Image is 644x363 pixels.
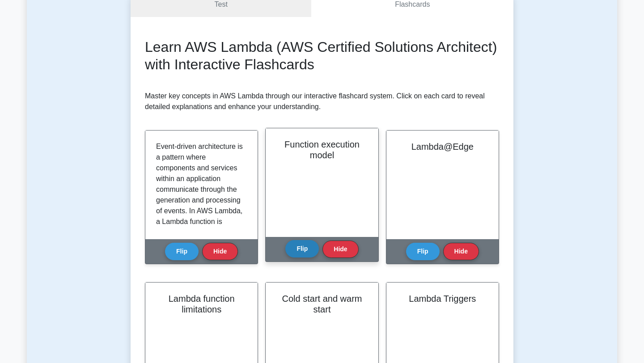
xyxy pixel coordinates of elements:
button: Hide [202,243,238,260]
button: Flip [406,243,440,260]
p: Event-driven architecture is a pattern where components and services within an application commun... [156,141,243,334]
h2: Learn AWS Lambda (AWS Certified Solutions Architect) with Interactive Flashcards [145,38,499,73]
button: Flip [165,243,199,260]
h2: Lambda function limitations [156,293,247,315]
h2: Function execution model [276,139,367,160]
button: Hide [322,241,358,258]
p: Master key concepts in AWS Lambda through our interactive flashcard system. Click on each card to... [145,91,499,112]
h2: Cold start and warm start [276,293,367,315]
h2: Lambda Triggers [397,293,488,304]
h2: Lambda@Edge [397,141,488,152]
button: Flip [285,240,319,257]
button: Hide [443,243,479,260]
